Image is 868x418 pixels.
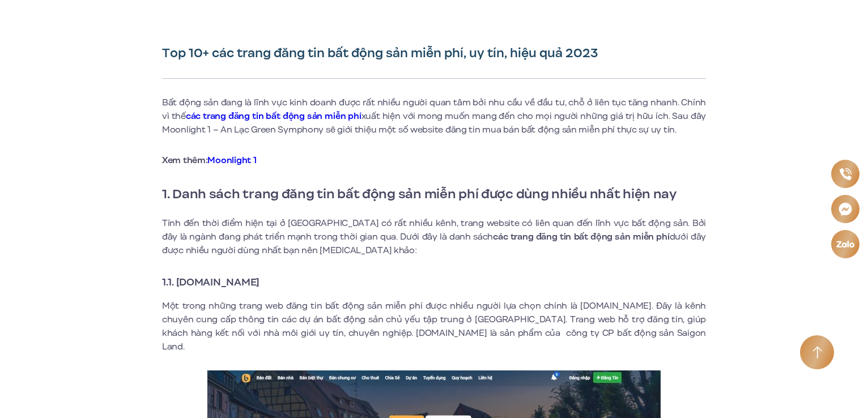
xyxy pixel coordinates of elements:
strong: các trang đăng tin bất động sản miễn phí [493,231,669,243]
h1: Top 10+ các trang đăng tin bất động sản miễn phí, uy tín, hiệu quả 2023 [162,45,706,61]
p: Một trong những trang web đăng tin bất động sản miễn phí được nhiều người lựa chọn chính là [DOMA... [162,299,706,353]
img: Messenger icon [839,202,852,216]
img: Arrow icon [812,346,822,359]
strong: Xem thêm: [162,154,256,167]
strong: 1.1. [DOMAIN_NAME] [162,275,259,289]
img: Phone icon [839,168,851,180]
strong: 1. Danh sách trang đăng tin bất động sản miễn phí được dùng nhiều nhất hiện nay [162,184,676,203]
p: Bất động sản đang là lĩnh vực kinh doanh được rất nhiều người quan tâm bởi nhu cầu về đầu tư, chỗ... [162,96,706,137]
p: Tính đến thời điểm hiện tại ở [GEOGRAPHIC_DATA] có rất nhiều kênh, trang website có liên quan đến... [162,216,706,257]
img: Zalo icon [836,241,854,248]
a: Moonlight 1 [207,154,256,167]
a: các trang đăng tin bất động sản miễn phí [186,110,361,122]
